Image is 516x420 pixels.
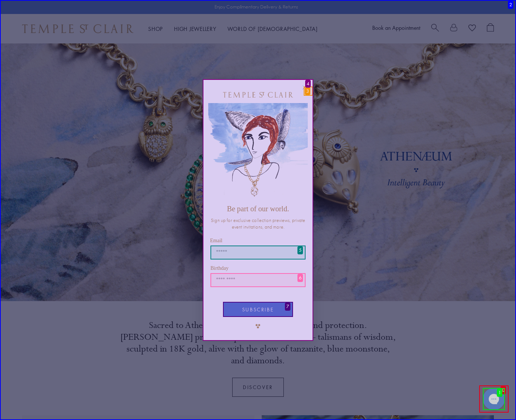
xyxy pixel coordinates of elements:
[227,205,289,213] span: Be part of our world.
[223,302,293,317] button: SUBSCRIBE
[210,238,222,243] span: Email
[210,265,229,271] span: Birthday
[223,92,293,98] img: Temple St. Clair
[211,217,305,230] span: Sign up for exclusive collection previews, private event invitations, and more.
[210,246,306,260] input: Email
[304,87,313,96] button: Close dialog
[479,385,509,413] iframe: Gorgias live chat messenger
[208,103,308,201] img: c4a9eb12-d91a-4d4a-8ee0-386386f4f338.jpeg
[251,319,265,333] img: TSC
